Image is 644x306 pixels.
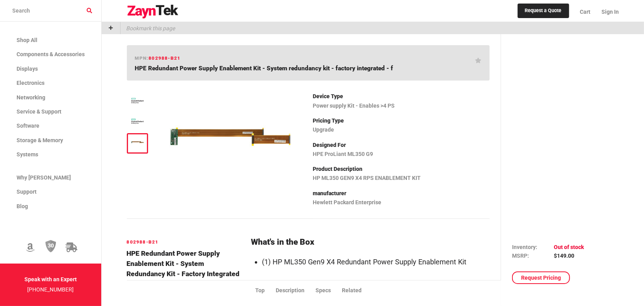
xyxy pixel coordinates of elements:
strong: Speak with an Expert [24,276,77,282]
img: 802988-B21 -- HPE Redundant Power Supply Enablement Kit - System redundancy kit - factory integra... [131,137,145,147]
a: Sign In [596,2,619,22]
span: Software [17,123,39,129]
img: 802988-B21 -- HPE Redundant Power Supply Enablement Kit - System redundancy kit - factory integra... [164,87,297,187]
span: Shop All [17,37,37,43]
span: Displays [17,66,38,72]
p: Designed For [313,140,490,150]
td: MSRP [512,252,554,260]
li: Specs [316,286,342,295]
span: Cart [580,9,591,15]
span: Blog [17,203,28,209]
h2: What's in the Box [251,238,490,247]
h4: HPE Redundant Power Supply Enablement Kit - System redundancy kit - factory integrated - f [127,248,241,290]
span: Service & Support [17,108,61,115]
p: HP ML350 GEN9 X4 RPS ENABLEMENT KIT [313,173,490,183]
span: Electronics [17,80,45,86]
td: Inventory [512,243,554,251]
p: HPE ProLiant ML350 G9 [313,149,490,159]
a: [PHONE_NUMBER] [28,286,74,293]
a: Cart [575,2,596,22]
span: Networking [17,94,45,101]
li: Description [276,286,316,295]
p: Upgrade [313,125,490,135]
a: Request a Quote [518,4,569,18]
span: HPE Redundant Power Supply Enablement Kit - System redundancy kit - factory integrated - f [135,65,393,72]
td: $149.00 [554,252,584,260]
img: 30 Day Return Policy [45,240,56,253]
span: Systems [17,151,38,158]
p: Power supply Kit - Enables >4 PS [313,101,490,111]
p: Pricing Type [313,116,490,126]
img: 802988-B21 -- HPE Redundant Power Supply Enablement Kit - System redundancy kit - factory integra... [131,95,145,106]
h6: mpn: [135,55,181,62]
span: Components & Accessories [17,51,85,57]
li: (1) HP ML350 Gen9 X4 Redundant Power Supply Enablement Kit [262,254,490,270]
li: Top [255,286,276,295]
span: 802988-B21 [148,55,180,61]
p: manufacturer [313,189,490,199]
span: Support [17,189,37,195]
span: Storage & Memory [17,137,63,143]
p: Hewlett Packard Enterprise [313,198,490,208]
p: Product Description [313,164,490,174]
span: Why [PERSON_NAME] [17,174,71,181]
li: Related [342,286,373,295]
span: Out of stock [554,244,584,250]
img: logo [127,5,179,19]
h6: 802988-B21 [127,238,241,246]
p: Device Type [313,92,490,102]
p: Bookmark this page [121,22,175,34]
a: Request Pricing [512,271,570,284]
img: 802988-B21 -- HPE Redundant Power Supply Enablement Kit - System redundancy kit - factory integra... [131,116,145,126]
